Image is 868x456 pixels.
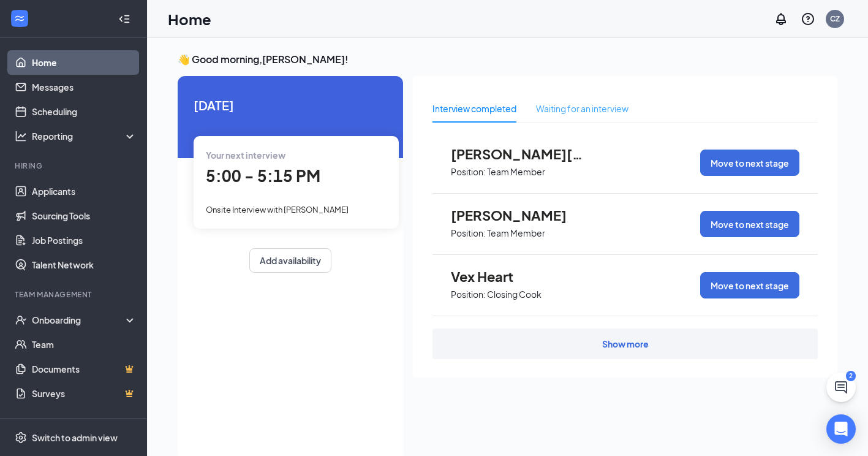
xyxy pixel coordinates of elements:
[15,130,27,142] svg: Analysis
[774,12,788,26] svg: Notifications
[846,371,856,381] div: 2
[826,373,856,402] button: ChatActive
[487,227,545,239] p: Team Member
[451,268,586,284] span: Vex Heart
[451,289,486,300] p: Position:
[602,338,649,350] div: Show more
[118,13,130,25] svg: Collapse
[700,272,799,298] button: Move to next stage
[32,203,137,228] a: Sourcing Tools
[206,165,320,186] span: 5:00 - 5:15 PM
[206,150,285,161] span: Your next interview
[536,102,628,115] div: Waiting for an interview
[15,289,134,300] div: Team Management
[32,431,118,444] div: Switch to admin view
[826,414,856,444] div: Open Intercom Messenger
[15,161,134,171] div: Hiring
[451,227,486,239] p: Position:
[830,13,840,24] div: CZ
[32,50,137,75] a: Home
[801,12,815,26] svg: QuestionInfo
[834,380,848,395] svg: ChatActive
[32,75,137,99] a: Messages
[32,179,137,203] a: Applicants
[32,253,137,277] a: Talent Network
[487,289,542,300] p: Closing Cook
[178,53,837,66] h3: 👋 Good morning, [PERSON_NAME] !
[32,332,137,357] a: Team
[13,12,26,25] svg: WorkstreamLogo
[32,130,137,142] div: Reporting
[194,96,387,115] span: [DATE]
[451,146,586,162] span: [PERSON_NAME][US_STATE]
[15,431,27,444] svg: Settings
[32,99,137,124] a: Scheduling
[249,248,331,273] button: Add availability
[451,166,486,178] p: Position:
[32,228,137,253] a: Job Postings
[700,211,799,237] button: Move to next stage
[32,314,126,326] div: Onboarding
[700,150,799,176] button: Move to next stage
[32,357,137,381] a: DocumentsCrown
[168,9,211,29] h1: Home
[432,102,516,115] div: Interview completed
[451,207,586,223] span: [PERSON_NAME]
[15,314,27,326] svg: UserCheck
[206,205,349,215] span: Onsite Interview with [PERSON_NAME]
[32,381,137,406] a: SurveysCrown
[487,166,545,178] p: Team Member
